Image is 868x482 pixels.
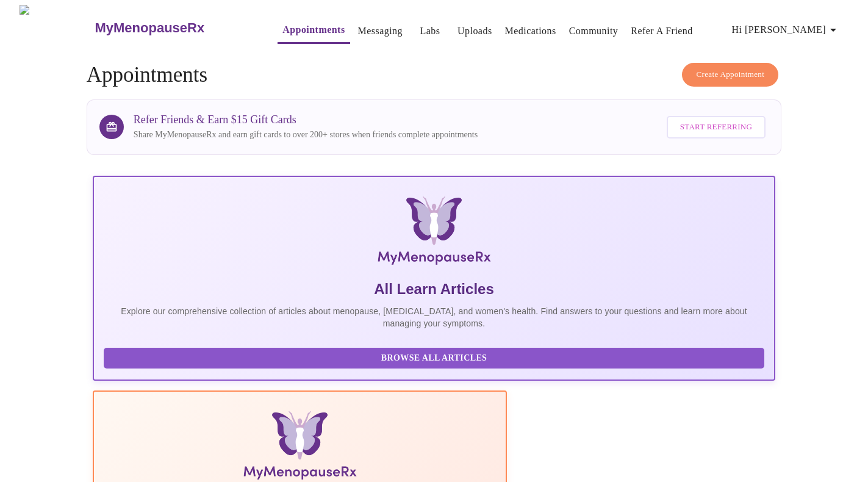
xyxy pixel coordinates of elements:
[569,23,619,40] a: Community
[353,19,407,43] button: Messaging
[282,21,345,38] a: Appointments
[664,110,769,145] a: Start Referring
[505,23,556,40] a: Medications
[696,68,764,82] span: Create Appointment
[626,19,698,43] button: Refer a Friend
[732,21,841,38] span: Hi [PERSON_NAME]
[682,63,778,87] button: Create Appointment
[104,348,764,369] button: Browse All Articles
[87,63,781,87] h4: Appointments
[20,5,93,51] img: MyMenopauseRx Logo
[680,120,752,134] span: Start Referring
[727,18,845,42] button: Hi [PERSON_NAME]
[411,19,450,43] button: Labs
[116,351,752,366] span: Browse All Articles
[358,23,403,40] a: Messaging
[206,196,662,270] img: MyMenopauseRx Logo
[104,279,764,299] h5: All Learn Articles
[278,18,350,44] button: Appointments
[453,19,497,43] button: Uploads
[134,113,478,126] h3: Refer Friends & Earn $15 Gift Cards
[500,19,561,43] button: Medications
[457,23,492,40] a: Uploads
[93,7,253,49] a: MyMenopauseRx
[104,305,764,329] p: Explore our comprehensive collection of articles about menopause, [MEDICAL_DATA], and women's hea...
[104,352,767,362] a: Browse All Articles
[420,23,440,40] a: Labs
[95,20,204,36] h3: MyMenopauseRx
[667,116,766,138] button: Start Referring
[564,19,623,43] button: Community
[631,23,693,40] a: Refer a Friend
[134,129,478,141] p: Share MyMenopauseRx and earn gift cards to over 200+ stores when friends complete appointments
